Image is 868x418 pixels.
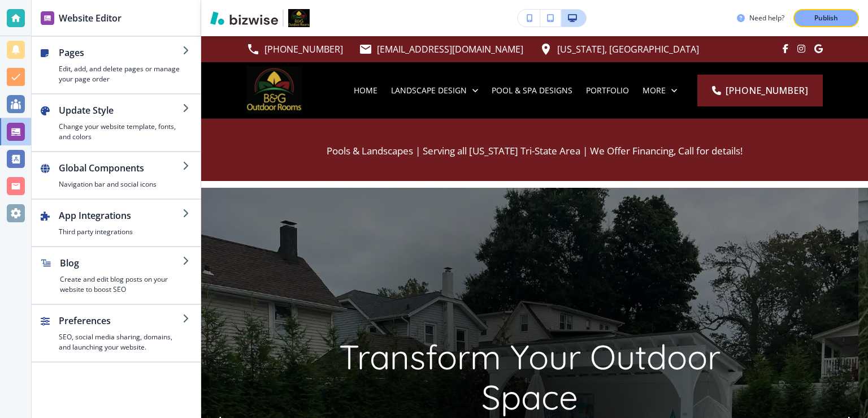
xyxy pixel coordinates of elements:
[59,104,183,117] h2: Update Style
[246,66,302,114] img: B & G Landscape & Outdoor Rooms LLC
[59,227,183,237] h4: Third party integrations
[32,200,201,246] button: App IntegrationsThird party integrations
[41,11,54,25] img: editor icon
[32,94,201,151] button: Update StyleChange your website template, fonts, and colors
[288,9,310,27] img: Your Logo
[59,64,183,84] h4: Edit, add, and delete pages or manage your page order
[354,85,377,96] p: HOME
[59,179,183,189] h4: Navigation bar and social icons
[793,9,859,27] button: Publish
[264,41,343,58] p: [PHONE_NUMBER]
[32,305,201,361] button: PreferencesSEO, social media sharing, domains, and launching your website.
[557,41,699,58] p: [US_STATE], [GEOGRAPHIC_DATA]
[726,84,808,97] span: [PHONE_NUMBER]
[59,161,183,175] h2: Global Components
[32,152,201,199] button: Global ComponentsNavigation bar and social icons
[377,41,523,58] p: [EMAIL_ADDRESS][DOMAIN_NAME]
[59,11,121,25] h2: Website Editor
[492,85,572,96] p: POOL & SPA DESIGNS
[32,37,201,93] button: PagesEdit, add, and delete pages or manage your page order
[391,85,467,96] p: LANDSCAPE DESIGN
[539,41,699,58] a: [US_STATE], [GEOGRAPHIC_DATA]
[59,332,183,352] h4: SEO, social media sharing, domains, and launching your website.
[246,41,343,58] a: [PHONE_NUMBER]
[749,13,784,23] h3: Need help?
[359,41,523,58] a: [EMAIL_ADDRESS][DOMAIN_NAME]
[59,314,183,327] h2: Preferences
[210,11,278,25] img: Bizwise Logo
[32,247,201,304] button: BlogCreate and edit blog posts on your website to boost SEO
[59,122,183,142] h4: Change your website template, fonts, and colors
[697,75,823,106] a: [PHONE_NUMBER]
[643,85,666,96] p: More
[60,256,183,270] h2: Blog
[59,209,183,222] h2: App Integrations
[246,144,823,158] p: Pools & Landscapes | Serving all [US_STATE] Tri-State Area | We Offer Financing, Call for details!
[60,274,183,295] h4: Create and edit blog posts on your website to boost SEO
[309,337,751,417] p: Transform Your Outdoor Space
[814,13,838,23] p: Publish
[59,46,183,59] h2: Pages
[586,85,629,96] p: PORTFOLIO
